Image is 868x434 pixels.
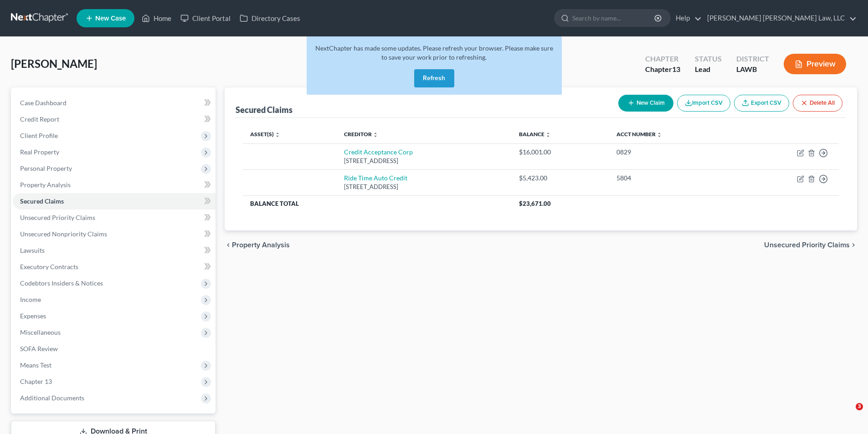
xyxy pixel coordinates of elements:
i: chevron_left [225,241,232,249]
a: Creditor unfold_more [344,131,378,138]
span: Executory Contracts [20,263,78,271]
a: Export CSV [734,95,789,112]
span: Chapter 13 [20,378,52,385]
button: Refresh [414,69,454,87]
span: Lawsuits [20,246,45,254]
span: Miscellaneous [20,328,61,336]
span: NextChapter has made some updates. Please refresh your browser. Please make sure to save your wor... [315,44,553,61]
a: Executory Contracts [13,259,216,275]
i: unfold_more [657,132,662,138]
button: Import CSV [677,95,730,112]
a: Home [137,10,176,26]
a: Balance unfold_more [519,131,551,138]
div: $5,423.00 [519,174,602,183]
span: Unsecured Priority Claims [764,241,850,249]
a: Acct Number unfold_more [616,131,662,138]
button: chevron_left Property Analysis [225,241,290,249]
div: [STREET_ADDRESS] [344,157,504,165]
span: Case Dashboard [20,99,67,107]
div: Lead [695,64,722,75]
div: $16,001.00 [519,148,602,157]
span: Expenses [20,312,46,320]
a: Lawsuits [13,242,216,259]
div: Chapter [645,64,680,75]
a: SOFA Review [13,341,216,357]
iframe: Intercom live chat [837,403,859,425]
div: LAWB [736,64,769,75]
span: Unsecured Nonpriority Claims [20,230,107,238]
span: Property Analysis [232,241,290,249]
button: Preview [784,54,846,74]
span: 13 [672,65,680,73]
button: New Claim [618,95,673,112]
i: chevron_right [850,241,857,249]
a: Directory Cases [235,10,305,26]
div: 0829 [616,148,728,157]
a: Secured Claims [13,193,216,209]
span: 3 [856,403,863,410]
div: Chapter [645,54,680,64]
button: Unsecured Priority Claims chevron_right [764,241,857,249]
span: $23,671.00 [519,200,551,207]
span: Credit Report [20,115,59,123]
span: Client Profile [20,132,58,139]
span: Personal Property [20,164,72,172]
i: unfold_more [545,132,551,138]
a: Credit Acceptance Corp [344,148,413,156]
a: Case Dashboard [13,95,216,111]
th: Balance Total [243,195,512,212]
span: Property Analysis [20,181,71,189]
div: 5804 [616,174,728,183]
button: Delete All [793,95,842,112]
span: Unsecured Priority Claims [20,214,95,221]
span: Codebtors Insiders & Notices [20,279,103,287]
i: unfold_more [275,132,280,138]
a: Asset(s) unfold_more [250,131,280,138]
a: Ride Time Auto Credit [344,174,407,182]
span: New Case [95,15,126,22]
div: Secured Claims [236,104,293,115]
div: Status [695,54,722,64]
span: Real Property [20,148,59,156]
span: Additional Documents [20,394,84,402]
div: District [736,54,769,64]
a: Unsecured Priority Claims [13,209,216,226]
a: [PERSON_NAME] [PERSON_NAME] Law, LLC [703,10,857,26]
span: Secured Claims [20,197,64,205]
span: Income [20,296,41,303]
i: unfold_more [373,132,378,138]
div: [STREET_ADDRESS] [344,183,504,191]
a: Help [671,10,702,26]
a: Client Portal [176,10,235,26]
input: Search by name... [572,10,656,26]
a: Credit Report [13,111,216,128]
a: Unsecured Nonpriority Claims [13,226,216,242]
span: Means Test [20,361,51,369]
span: SOFA Review [20,345,58,352]
a: Property Analysis [13,177,216,193]
span: [PERSON_NAME] [11,57,97,70]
